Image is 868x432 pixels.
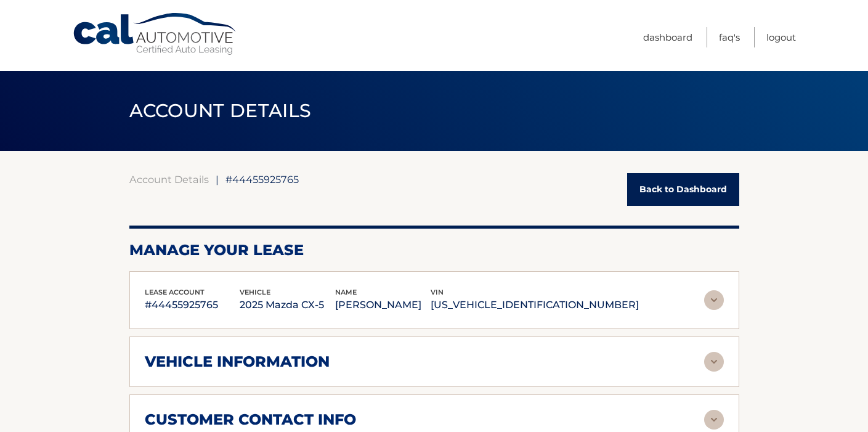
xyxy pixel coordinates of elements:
span: lease account [145,288,205,296]
span: vin [431,288,444,296]
p: [PERSON_NAME] [335,296,431,314]
p: #44455925765 [145,296,240,314]
h2: customer contact info [145,410,356,429]
a: Back to Dashboard [627,173,739,206]
img: accordion-rest.svg [704,352,724,372]
p: 2025 Mazda CX-5 [240,296,335,314]
img: accordion-rest.svg [704,410,724,430]
a: Cal Automotive [72,12,238,56]
img: accordion-rest.svg [704,290,724,310]
span: | [216,173,219,185]
a: Logout [766,27,796,47]
a: FAQ's [719,27,740,47]
span: #44455925765 [225,173,299,185]
span: ACCOUNT DETAILS [129,99,312,122]
a: Account Details [129,173,209,185]
h2: Manage Your Lease [129,241,739,259]
p: [US_VEHICLE_IDENTIFICATION_NUMBER] [431,296,639,314]
span: vehicle [240,288,270,296]
span: name [335,288,357,296]
h2: vehicle information [145,353,330,371]
a: Dashboard [643,27,692,47]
